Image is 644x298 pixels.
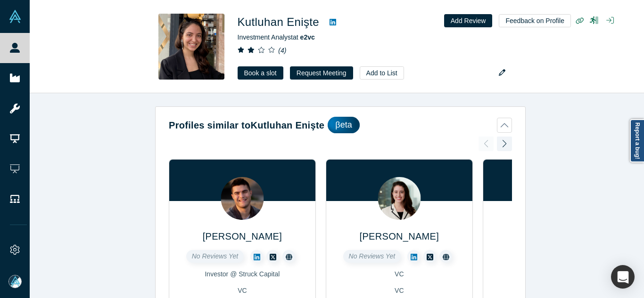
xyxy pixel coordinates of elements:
div: VC [490,286,623,296]
button: Add to List [360,66,404,80]
button: Add Review [444,14,493,27]
div: VC [176,286,309,296]
span: VC [395,270,404,278]
div: VC [333,286,466,296]
span: No Reviews Yet [192,252,239,260]
div: βeta [328,117,359,133]
a: Book a slot [238,66,283,80]
button: Request Meeting [290,66,353,80]
button: Profiles similar toKutluhan Enişteβeta [169,117,512,133]
button: Feedback on Profile [499,14,571,27]
img: Alchemist Vault Logo [8,10,22,23]
a: Report a bug! [630,119,644,162]
img: Meagan Loyst's Profile Image [378,177,421,220]
span: Investment Analyst at [238,33,315,41]
i: ( 4 ) [278,47,286,54]
img: Mia Scott's Account [8,275,22,288]
span: No Reviews Yet [349,252,396,260]
a: [PERSON_NAME] [360,231,439,242]
h1: Kutluhan Enişte [238,14,320,31]
a: [PERSON_NAME] [203,231,282,242]
img: Cole Mora's Profile Image [221,177,264,220]
a: e2vc [300,33,315,41]
h2: Profiles similar to Kutluhan Enişte [169,118,324,132]
img: Kutluhan Enişte's Profile Image [158,14,224,80]
span: Investor @ Struck Capital [205,270,280,278]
